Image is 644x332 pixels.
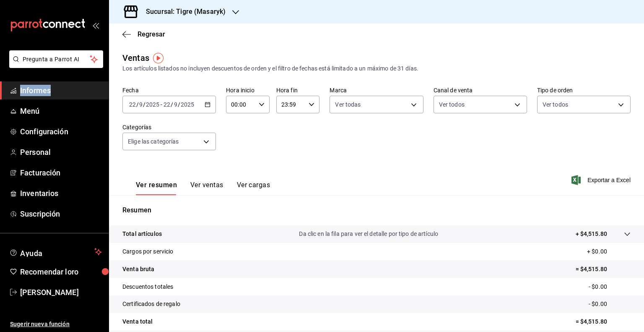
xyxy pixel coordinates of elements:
p: = $4,515.80 [576,317,631,326]
p: + $4,515.80 [576,230,607,238]
span: / [143,101,145,108]
p: - $0.00 [589,300,631,308]
font: Sugerir nueva función [10,321,70,327]
p: Venta bruta [122,265,154,274]
font: Ayuda [20,249,43,258]
font: Hora fin [276,87,298,94]
font: Sucursal: Tigre (Masaryk) [146,8,226,16]
font: Ver todas [335,101,361,108]
font: Suscripción [20,209,60,218]
p: Da clic en la fila para ver el detalle por tipo de artículo [299,230,438,238]
font: Personal [20,148,51,157]
font: Regresar [138,30,165,38]
button: Pregunta a Parrot AI [9,50,103,68]
font: Ventas [122,53,149,63]
img: Marcador de información sobre herramientas [153,53,164,63]
font: Hora inicio [226,87,254,94]
font: Marca [330,87,347,94]
button: abrir_cajón_menú [92,22,99,29]
font: Resumen [122,206,151,214]
font: [PERSON_NAME] [20,288,79,297]
button: Regresar [122,30,165,38]
p: Cargos por servicio [122,247,174,256]
span: / [178,101,180,108]
p: Total artículos [122,230,162,238]
font: Categorías [122,124,151,131]
font: Exportar a Excel [587,177,631,183]
font: Recomendar loro [20,267,78,276]
font: Inventarios [20,189,58,198]
font: Menú [20,107,40,115]
span: / [136,101,139,108]
input: -- [174,101,178,108]
font: Pregunta a Parrot AI [23,56,80,63]
input: -- [163,101,171,108]
font: Ver todos [439,101,465,108]
input: -- [139,101,143,108]
font: Los artículos listados no incluyen descuentos de orden y el filtro de fechas está limitado a un m... [122,65,418,72]
font: Ver resumen [136,181,177,189]
span: / [171,101,173,108]
font: Canal de venta [434,87,473,94]
p: Venta total [122,317,153,326]
div: pestañas de navegación [136,180,270,195]
input: -- [129,101,136,108]
p: - $0.00 [589,282,631,291]
input: ---- [145,101,160,108]
font: Ver ventas [190,181,223,189]
span: - [161,101,162,108]
font: Ver todos [543,101,568,108]
a: Pregunta a Parrot AI [6,61,103,70]
font: Elige las categorías [128,138,179,145]
input: ---- [180,101,195,108]
p: Descuentos totales [122,282,173,291]
font: Fecha [122,87,139,94]
font: Tipo de orden [537,87,573,94]
p: Certificados de regalo [122,300,180,308]
p: + $0.00 [587,247,631,256]
font: Informes [20,86,51,95]
font: Configuración [20,127,68,136]
button: Exportar a Excel [573,175,631,185]
font: Facturación [20,168,60,177]
p: = $4,515.80 [576,265,631,274]
font: Ver cargas [237,181,270,189]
